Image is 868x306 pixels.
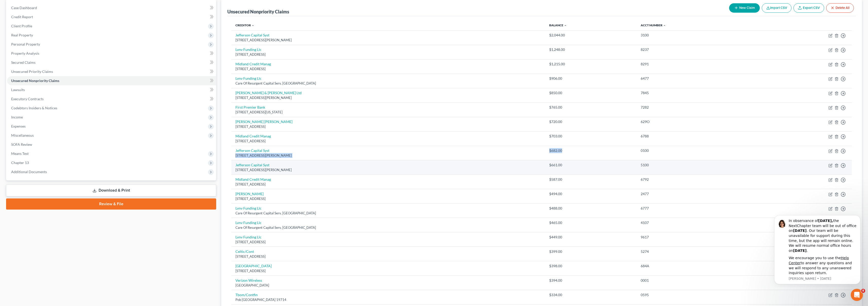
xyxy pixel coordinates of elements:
a: Unsecured Nonpriority Claims [7,76,216,85]
div: 5274 [641,249,751,254]
span: Case Dashboard [11,6,37,10]
div: [STREET_ADDRESS] [235,124,541,129]
a: [PERSON_NAME] & [PERSON_NAME] Ltd [235,91,302,95]
div: $1,215.00 [549,62,633,67]
div: Unsecured Nonpriority Claims [227,9,289,15]
span: Secured Claims [11,60,35,65]
div: $494.00 [549,191,633,196]
a: Credit Report [7,12,216,22]
div: 0595 [641,292,751,297]
div: [STREET_ADDRESS] [235,269,541,273]
div: $334.00 [549,292,633,297]
div: [STREET_ADDRESS] [235,182,541,187]
div: $661.00 [549,162,633,168]
a: Jefferson Capital Syst [235,33,269,37]
span: Real Property [11,33,33,37]
a: Tbom/Contfin [235,293,258,297]
div: $488.00 [549,206,633,211]
i: expand_less [564,24,567,27]
a: Executory Contracts [7,94,216,104]
a: [PERSON_NAME] [PERSON_NAME] [235,119,292,124]
div: Care Of Resurgent Capital Serv, [GEOGRAPHIC_DATA] [235,211,541,216]
div: [STREET_ADDRESS] [235,52,541,57]
a: First Premier Bank [235,105,265,109]
div: [STREET_ADDRESS] [235,240,541,244]
a: Download & Print [6,185,216,196]
div: [STREET_ADDRESS] [235,67,541,71]
a: Jefferson Capital Syst [235,148,269,153]
button: Import CSV [762,3,791,13]
div: [STREET_ADDRESS][PERSON_NAME] [235,38,541,43]
div: $720.00 [549,119,633,124]
a: Property Analysis [7,49,216,58]
div: 8291 [641,62,751,67]
span: Chapter 13 [11,160,29,165]
a: Creditor expand_less [235,23,254,27]
div: [STREET_ADDRESS][PERSON_NAME] [235,153,541,158]
div: 6788 [641,134,751,139]
span: Executory Contracts [11,97,44,101]
div: [STREET_ADDRESS][PERSON_NAME] [235,95,541,100]
div: Care Of Resurgent Capital Serv, [GEOGRAPHIC_DATA] [235,81,541,86]
div: Care Of Resurgent Capital Serv, [GEOGRAPHIC_DATA] [235,225,541,230]
div: 684A [641,263,751,269]
a: Lvnv Funding Llc [235,235,262,239]
a: [GEOGRAPHIC_DATA] [235,264,272,268]
a: Lvnv Funding Llc [235,206,262,210]
a: Unsecured Priority Claims [7,67,216,76]
a: Lvnv Funding Llc [235,220,262,225]
div: $587.00 [549,177,633,182]
div: 7282 [641,105,751,110]
a: Export CSV [793,3,824,13]
div: 5100 [641,162,751,168]
span: Expenses [11,124,26,128]
span: Personal Property [11,42,40,46]
span: 8 [861,289,865,293]
span: Unsecured Priority Claims [11,69,53,74]
a: Balance expand_less [549,23,567,27]
div: 629O [641,119,751,124]
div: 6792 [641,177,751,182]
div: 0100 [641,148,751,153]
span: Income [11,115,23,119]
i: expand_less [663,24,666,27]
div: 7845 [641,90,751,95]
span: Means Test [11,151,29,156]
div: $398.00 [549,263,633,269]
a: SOFA Review [7,140,216,149]
a: Acct Number expand_less [641,23,666,27]
div: 3100 [641,33,751,38]
div: 2477 [641,191,751,196]
a: Celtic/Cont [235,249,254,254]
span: Client Profile [11,24,32,28]
div: Pob [GEOGRAPHIC_DATA] 19714 [235,297,541,302]
a: Jefferson Capital Syst [235,163,269,167]
div: [STREET_ADDRESS][PERSON_NAME] [235,168,541,172]
span: Credit Report [11,15,33,19]
div: $449.00 [549,235,633,240]
button: New Claim [729,3,760,13]
a: Midland Credit Manag [235,177,271,181]
span: SOFA Review [11,142,32,147]
div: $399.00 [549,249,633,254]
div: $2,044.00 [549,33,633,38]
span: Miscellaneous [11,133,34,137]
div: 9617 [641,235,751,240]
a: Review & File [6,198,216,210]
a: Verizon Wireless [235,278,262,282]
a: [PERSON_NAME] [235,192,264,196]
div: 6777 [641,206,751,211]
a: Midland Credit Manag [235,134,271,138]
span: Codebtors Insiders & Notices [11,106,57,110]
div: $394.00 [549,278,633,283]
span: Property Analysis [11,51,39,55]
div: $906.00 [549,76,633,81]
